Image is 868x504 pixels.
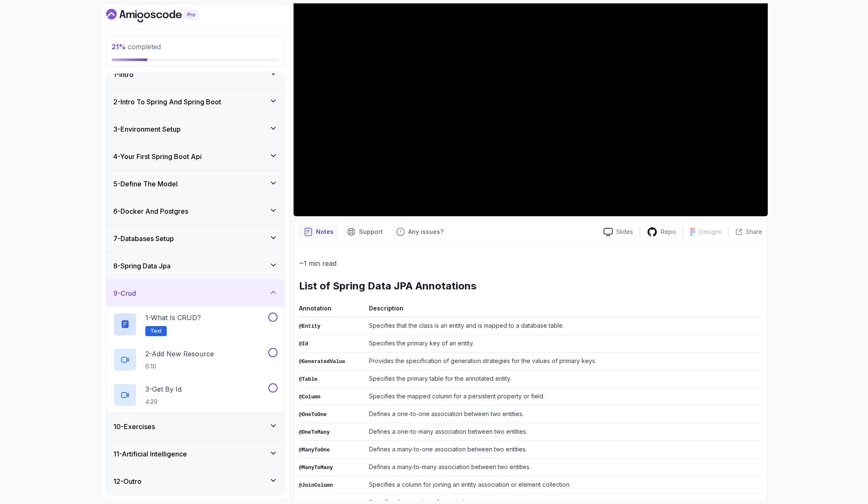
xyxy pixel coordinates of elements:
code: @OneToMany [299,430,330,435]
code: @ManyToOne [299,447,330,453]
th: Description [366,303,762,317]
p: Designs [699,228,721,236]
button: 8-Spring Data Jpa [107,252,284,279]
button: 1-What is CRUD?Text [113,313,278,336]
code: @Table [299,377,318,382]
h3: 5 - Define The Model [113,179,178,189]
button: 10-Exercises [107,413,284,440]
button: 4-Your First Spring Boot Api [107,143,284,170]
button: 2-Intro To Spring And Spring Boot [107,88,284,115]
p: Slides [616,228,633,236]
code: @OneToOne [299,412,327,418]
h3: 2 - Intro To Spring And Spring Boot [113,97,221,107]
code: @Entity [299,324,320,329]
h3: 10 - Exercises [113,422,155,432]
button: 3-Get By Id4:29 [113,383,278,407]
td: Defines a one-to-one association between two entities. [366,406,762,423]
td: Specifies the primary table for the annotated entity. [366,370,762,388]
code: @GeneratedValue [299,359,345,365]
button: 2-Add New Resource6:10 [113,348,278,371]
h3: 11 - Artificial Intelligence [113,449,187,459]
h3: 12 - Outro [113,476,142,486]
td: Defines a many-to-many association between two entities. [366,459,762,476]
p: 6:10 [145,362,214,371]
button: 1-Intro [107,61,284,88]
code: @ManyToMany [299,465,333,471]
button: 6-Docker And Postgres [107,198,284,225]
p: 1 - What is CRUD? [145,313,201,323]
h3: 1 - Intro [113,69,134,80]
h3: 9 - Crud [113,288,136,298]
span: completed [112,42,161,51]
td: Defines a one-to-many association between two entities. [366,423,762,441]
p: Share [746,228,762,236]
p: Repo [661,228,676,236]
button: 5-Define The Model [107,170,284,197]
a: Slides [597,228,640,236]
h2: List of Spring Data JPA Annotations [299,279,762,293]
button: 3-Environment Setup [107,116,284,143]
p: ~1 min read [299,257,762,269]
h3: 4 - Your First Spring Boot Api [113,151,202,162]
p: 3 - Get By Id [145,384,182,394]
td: Specifies that the class is an entity and is mapped to a database table. [366,317,762,335]
h3: 7 - Databases Setup [113,233,174,244]
button: 7-Databases Setup [107,225,284,252]
a: Dashboard [106,9,217,22]
td: Defines a many-to-one association between two entities. [366,441,762,459]
h3: 6 - Docker And Postgres [113,206,188,216]
h3: 3 - Environment Setup [113,124,181,134]
td: Specifies the mapped column for a persistent property or field. [366,388,762,406]
p: 4:29 [145,398,182,406]
button: 11-Artificial Intelligence [107,440,284,467]
code: @Id [299,341,308,347]
td: Provides the specification of generation strategies for the values of primary keys. [366,353,762,370]
p: 2 - Add New Resource [145,349,214,359]
button: 12-Outro [107,468,284,495]
td: Specifies a column for joining an entity association or element collection. [366,476,762,494]
h3: 8 - Spring Data Jpa [113,261,171,271]
code: @JoinColumn [299,483,333,488]
th: Annotation [299,303,366,317]
button: Share [728,228,762,236]
td: Specifies the primary key of an entity. [366,335,762,353]
a: Repo [640,227,683,237]
button: 9-Crud [107,280,284,307]
code: @Column [299,394,320,400]
span: 21 % [112,42,126,51]
span: Text [150,328,162,334]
